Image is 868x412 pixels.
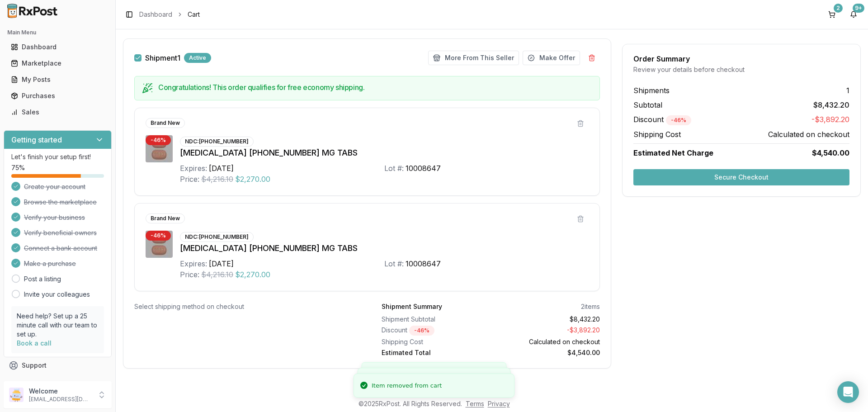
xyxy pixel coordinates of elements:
img: User avatar [9,388,24,402]
h3: Getting started [11,134,62,145]
div: NDC: [PHONE_NUMBER] [180,232,254,242]
img: RxPost Logo [4,4,61,18]
div: 10008647 [406,163,441,174]
button: More From This Seller [428,51,519,65]
div: Brand New [146,213,185,223]
button: 9+ [846,7,861,22]
div: - 46 % [409,326,434,336]
div: Active [184,53,211,63]
a: Invite your colleagues [24,290,90,299]
p: Need help? Set up a 25 minute call with our team to set up. [17,312,99,339]
a: My Posts [7,71,108,88]
button: Support [4,357,112,374]
label: Shipment 1 [145,54,180,62]
div: Purchases [11,91,104,100]
div: - 46 % [666,115,691,125]
h5: Congratulations! This order qualifies for free economy shipping. [158,84,592,91]
div: $8,432.20 [495,315,600,324]
span: $2,270.00 [235,174,270,185]
button: Marketplace [4,56,112,71]
div: Expires: [180,163,207,174]
span: Verify your business [24,213,85,222]
nav: breadcrumb [139,10,200,19]
a: Marketplace [7,55,108,71]
span: -$3,892.20 [811,114,849,125]
div: - 46 % [146,231,171,241]
div: Brand New [146,118,185,128]
a: Dashboard [139,10,172,19]
button: Secure Checkout [633,169,849,185]
div: - $3,892.20 [495,326,600,336]
div: Expires: [180,258,207,269]
div: NDC: [PHONE_NUMBER] [180,137,254,147]
div: - 46 % [146,135,171,145]
div: Discount [382,326,487,336]
div: Open Intercom Messenger [837,381,859,403]
span: Subtotal [633,99,662,110]
span: Verify beneficial owners [24,228,97,237]
div: Price: [180,269,199,280]
button: Dashboard [4,40,112,54]
h2: Main Menu [7,29,108,36]
div: 2 [834,4,843,13]
button: Make Offer [523,51,580,65]
span: Create your account [24,182,85,191]
div: [MEDICAL_DATA] [PHONE_NUMBER] MG TABS [180,242,589,255]
a: Privacy [488,400,510,407]
div: Dashboard [11,43,104,52]
span: Estimated Net Charge [633,148,713,157]
span: Browse the marketplace [24,198,97,207]
div: Order Summary [633,55,849,62]
a: Post a listing [24,275,61,284]
a: Book a call [17,339,52,347]
div: Shipment Summary [382,302,442,311]
p: Let's finish your setup first! [11,152,104,161]
div: Select shipping method on checkout [134,302,353,311]
span: Shipping Cost [633,129,681,140]
div: Item removed from cart [372,381,442,390]
a: Terms [466,400,484,407]
span: Discount [633,115,691,124]
div: Estimated Total [382,348,487,357]
div: Calculated on checkout [495,337,600,346]
img: Biktarvy 50-200-25 MG TABS [146,231,173,258]
span: $4,216.10 [201,174,233,185]
button: My Posts [4,72,112,87]
span: Make a purchase [24,259,76,268]
span: Cart [188,10,200,19]
div: Sales [11,108,104,117]
div: [MEDICAL_DATA] [PHONE_NUMBER] MG TABS [180,147,589,159]
div: Shipping Cost [382,337,487,346]
button: 2 [825,7,839,22]
button: Feedback [4,374,112,390]
a: Sales [7,104,108,120]
span: Shipments [633,85,670,96]
div: Lot #: [384,258,404,269]
button: Sales [4,105,112,119]
div: Price: [180,174,199,185]
span: $4,216.10 [201,269,233,280]
span: Calculated on checkout [768,129,849,140]
span: $4,540.00 [812,147,849,158]
div: 9+ [853,4,864,13]
span: Feedback [22,377,52,386]
div: Marketplace [11,59,104,68]
div: My Posts [11,75,104,84]
img: Biktarvy 50-200-25 MG TABS [146,135,173,162]
a: Dashboard [7,39,108,55]
div: 2 items [581,302,600,311]
div: Review your details before checkout [633,65,849,74]
p: [EMAIL_ADDRESS][DOMAIN_NAME] [29,396,92,403]
p: Welcome [29,387,92,396]
span: 1 [846,85,849,96]
button: Purchases [4,89,112,103]
div: 10008647 [406,258,441,269]
div: Shipment Subtotal [382,315,487,324]
div: Lot #: [384,163,404,174]
span: Connect a bank account [24,244,97,253]
div: [DATE] [209,163,234,174]
span: $8,432.20 [813,99,849,110]
div: [DATE] [209,258,234,269]
a: Purchases [7,88,108,104]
